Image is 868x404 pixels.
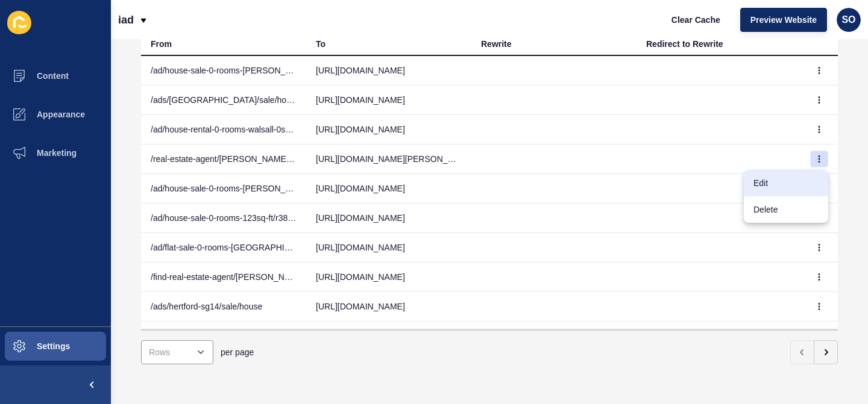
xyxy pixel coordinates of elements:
[744,196,828,223] a: Delete
[306,56,471,85] td: [URL][DOMAIN_NAME]
[141,145,306,174] td: /real-estate-agent/[PERSON_NAME].dockley
[306,263,471,292] td: [URL][DOMAIN_NAME]
[750,14,817,26] span: Preview Website
[306,174,471,204] td: [URL][DOMAIN_NAME]
[306,145,471,174] td: [URL][DOMAIN_NAME][PERSON_NAME]
[306,204,471,233] td: [URL][DOMAIN_NAME]
[141,322,306,351] td: /ads/sale
[118,5,134,35] p: iad
[141,85,306,115] td: /ads/[GEOGRAPHIC_DATA]/sale/house
[141,56,306,85] td: /ad/house-sale-0-rooms-[PERSON_NAME]-s-[GEOGRAPHIC_DATA]-0sq-ft/r296882
[661,8,731,32] button: Clear Cache
[151,38,172,50] div: From
[841,14,855,26] span: SO
[306,322,471,351] td: [URL][DOMAIN_NAME]
[141,204,306,233] td: /ad/house-sale-0-rooms-123sq-ft/r384272
[306,115,471,145] td: [URL][DOMAIN_NAME]
[141,233,306,263] td: /ad/flat-sale-0-rooms-[GEOGRAPHIC_DATA][PERSON_NAME]-0sq-ft/r353684
[646,38,723,50] div: Redirect to Rewrite
[316,38,325,50] div: To
[306,85,471,115] td: [URL][DOMAIN_NAME]
[481,38,512,50] div: Rewrite
[141,263,306,292] td: /find-real-estate-agent/[PERSON_NAME]-[GEOGRAPHIC_DATA]-b73
[221,346,254,358] span: per page
[740,8,827,32] button: Preview Website
[306,233,471,263] td: [URL][DOMAIN_NAME]
[744,170,828,196] a: Edit
[671,14,720,26] span: Clear Cache
[141,115,306,145] td: /ad/house-rental-0-rooms-walsall-0sq-ft/r354076
[141,340,213,364] div: open menu
[141,174,306,204] td: /ad/house-sale-0-rooms-[PERSON_NAME]-s-[GEOGRAPHIC_DATA]-0sq-ft/r392281
[141,292,306,322] td: /ads/hertford-sg14/sale/house
[306,292,471,322] td: [URL][DOMAIN_NAME]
